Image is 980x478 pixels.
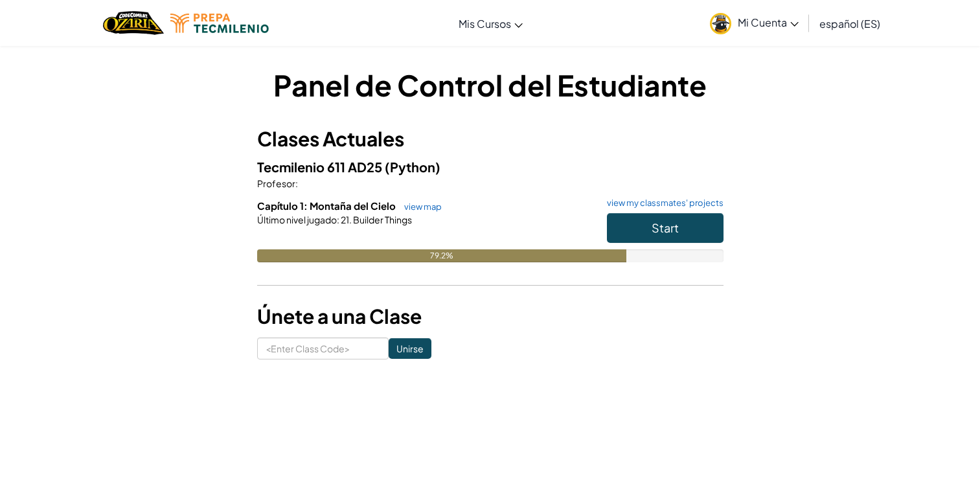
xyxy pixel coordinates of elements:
[337,214,339,225] span: :
[257,159,385,175] span: Tecmilenio 611 AD25
[452,6,529,41] a: Mis Cursos
[819,17,880,30] span: español (ES)
[813,6,887,41] a: español (ES)
[257,214,337,225] span: Último nivel jugado
[352,214,412,225] span: Builder Things
[703,3,805,43] a: Mi Cuenta
[257,302,724,331] h3: Únete a una Clase
[257,337,389,359] input: <Enter Class Code>
[103,10,163,36] a: Ozaria by CodeCombat logo
[295,177,298,189] span: :
[600,199,724,207] a: view my classmates' projects
[710,13,731,34] img: avatar
[257,177,295,189] span: Profesor
[738,16,799,29] span: Mi Cuenta
[385,159,440,175] span: (Python)
[257,199,398,212] span: Capítulo 1: Montaña del Cielo
[339,214,352,225] span: 21.
[257,124,724,154] h3: Clases Actuales
[389,338,431,359] input: Unirse
[398,201,442,212] a: view map
[257,249,626,262] div: 79.2%
[257,65,724,105] h1: Panel de Control del Estudiante
[170,14,269,33] img: Tecmilenio logo
[459,17,511,30] span: Mis Cursos
[103,10,163,36] img: Home
[652,220,679,235] span: Start
[607,213,724,243] button: Start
